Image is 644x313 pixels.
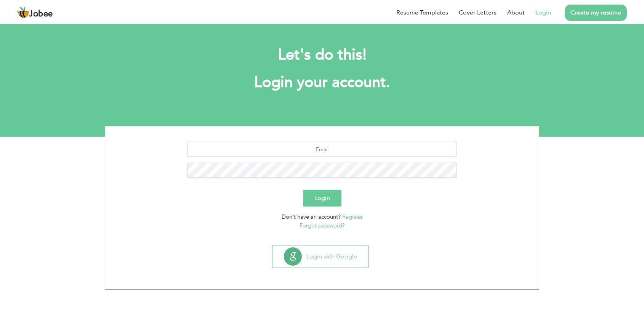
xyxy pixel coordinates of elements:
input: Email [187,142,457,157]
span: Don't have an account? [282,213,341,221]
button: Login [303,190,341,207]
a: Register [342,213,363,221]
a: Cover Letters [459,8,497,17]
h2: Let's do this! [116,45,528,65]
a: Create my resume [565,5,627,21]
a: About [507,8,525,17]
a: Login [535,8,551,17]
a: Forgot password? [300,222,345,229]
img: jobee.io [17,6,29,19]
span: Jobee [29,10,53,18]
a: Jobee [17,6,53,19]
h1: Login your account. [116,73,528,92]
a: Resume Templates [396,8,448,17]
button: Login with Google [272,245,368,268]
